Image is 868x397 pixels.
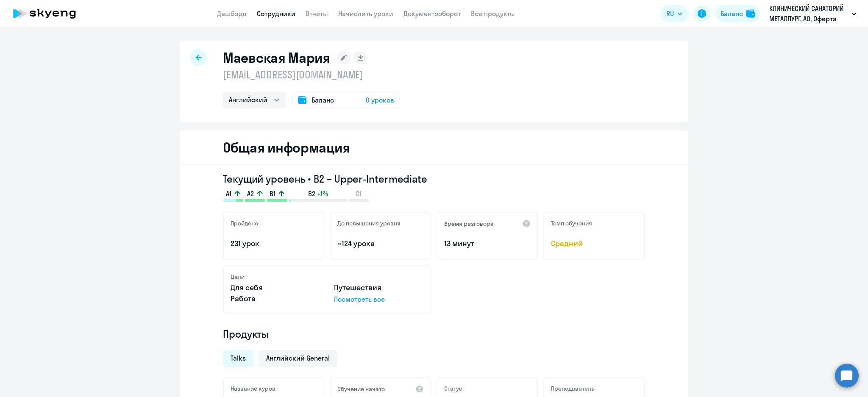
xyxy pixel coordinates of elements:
[551,385,594,392] h5: Преподаватель
[551,219,592,227] h5: Темп обучения
[337,238,424,249] p: ~124 урока
[231,273,245,280] h5: Цели
[308,189,315,198] span: B2
[231,219,258,227] h5: Пройдено
[471,9,515,18] a: Все продукты
[721,8,743,19] div: Баланс
[660,5,688,22] button: RU
[223,49,330,66] h1: Маевская Мария
[223,68,400,81] p: [EMAIL_ADDRESS][DOMAIN_NAME]
[306,9,328,18] a: Отчеты
[444,238,531,249] p: 13 минут
[223,172,645,186] h3: Текущий уровень • B2 – Upper-Intermediate
[334,294,424,304] p: Посмотреть все
[312,95,334,105] span: Баланс
[266,353,330,363] span: Английский General
[337,385,385,393] h5: Обучение начато
[746,9,755,18] img: balance
[769,3,848,24] p: КЛИНИЧЕСКИЙ САНАТОРИЙ МЕТАЛЛУРГ, АО, Оферта
[366,95,394,105] span: 0 уроков
[403,9,461,18] a: Документооборот
[551,238,637,249] span: Средний
[338,9,393,18] a: Начислить уроки
[337,219,401,227] h5: До повышения уровня
[317,189,328,198] span: +1%
[444,385,462,392] h5: Статус
[231,238,317,249] p: 231 урок
[666,8,674,19] span: RU
[231,385,275,392] h5: Название курса
[223,327,645,341] h4: Продукты
[223,139,350,156] h2: Общая информация
[226,189,231,198] span: A1
[334,282,424,293] p: Путешествия
[247,189,254,198] span: A2
[231,282,320,293] p: Для себя
[715,5,760,22] button: Балансbalance
[217,9,247,18] a: Дашборд
[231,353,246,363] span: Talks
[270,189,275,198] span: B1
[444,220,494,228] h5: Время разговора
[765,3,861,24] button: КЛИНИЧЕСКИЙ САНАТОРИЙ МЕТАЛЛУРГ, АО, Оферта
[231,293,320,304] p: Работа
[257,9,295,18] a: Сотрудники
[356,189,362,198] span: C1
